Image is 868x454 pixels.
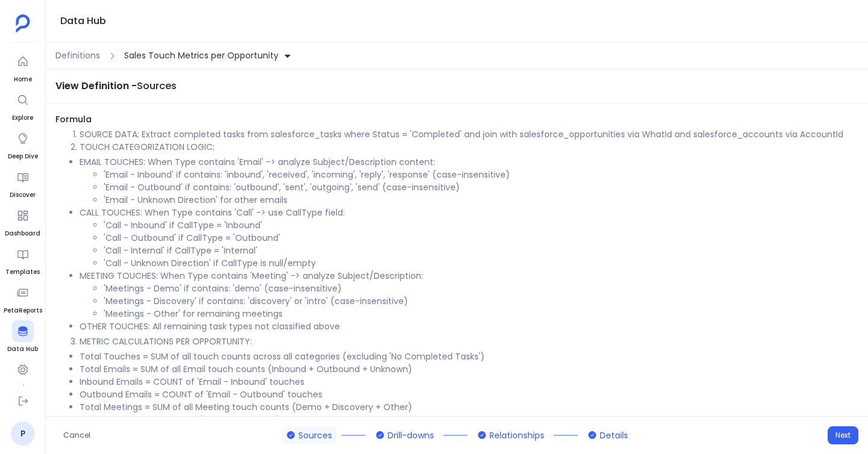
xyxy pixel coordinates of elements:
[5,267,40,277] span: Templates
[80,335,858,348] li: METRIC CALCULATIONS PER OPPORTUNITY:
[104,244,858,257] li: 'Call - Internal' if CallType = 'Internal'
[4,306,42,316] span: PetaReports
[8,128,38,161] a: Deep Dive
[9,383,37,393] span: Settings
[4,282,42,316] a: PetaReports
[80,401,858,414] li: Total Meetings = SUM of all Meeting touch counts (Demo + Discovery + Other)
[122,46,294,66] button: Sales Touch Metrics per Opportunity
[583,426,633,444] button: Details
[473,426,549,444] button: Relationships
[55,49,100,62] span: Definitions
[371,426,439,444] button: Drill-downs
[80,350,858,363] li: Total Touches = SUM of all touch counts across all categories (excluding 'No Completed Tasks')
[137,79,177,93] span: Sources
[11,421,35,446] a: P
[55,79,137,93] span: View Definition -
[12,113,34,123] span: Explore
[5,229,40,238] span: Dashboard
[9,359,37,393] a: Settings
[104,169,858,181] li: 'Email - Inbound' if contains: 'inbound', 'received', 'incoming', 'reply', 'response' (case-insen...
[12,75,34,84] span: Home
[80,270,858,320] li: MEETING TOUCHES: When Type contains 'Meeting' -> analyze Subject/Description:
[124,49,278,62] span: Sales Touch Metrics per Opportunity
[60,13,106,30] h1: Data Hub
[55,426,98,444] button: Cancel
[388,429,434,441] span: Drill-downs
[281,426,337,444] button: Sources
[8,152,38,161] span: Deep Dive
[80,414,858,426] li: Demo Meetings = COUNT of 'Meetings - Demo' touches
[104,308,858,320] li: 'Meetings - Other' for remaining meetings
[80,156,858,207] li: EMAIL TOUCHES: When Type contains 'Email' -> analyze Subject/Description content:
[7,344,38,354] span: Data Hub
[80,207,858,270] li: CALL TOUCHES: When Type contains 'Call' -> use CallType field:
[104,232,858,244] li: 'Call - Outbound' if CallType = 'Outbound'
[104,295,858,308] li: 'Meetings - Discovery' if contains: 'discovery' or 'intro' (case-insensitive)
[5,205,40,238] a: Dashboard
[80,141,858,154] p: TOUCH CATEGORIZATION LOGIC:
[80,376,858,388] li: Inbound Emails = COUNT of 'Email - Inbound' touches
[80,388,858,401] li: Outbound Emails = COUNT of 'Email - Outbound' touches
[828,426,858,444] button: Next
[10,190,36,200] span: Discover
[489,429,544,441] span: Relationships
[104,282,858,295] li: 'Meetings - Demo' if contains: 'demo' (case-insensitive)
[104,194,858,207] li: 'Email - Unknown Direction' for other emails
[80,320,858,333] li: OTHER TOUCHES: All remaining task types not classified above
[298,429,332,441] span: Sources
[104,181,858,194] li: 'Email - Outbound' if contains: 'outbound', 'sent', 'outgoing', 'send' (case-insensitive)
[55,113,858,126] span: Formula
[12,51,34,84] a: Home
[10,166,36,200] a: Discover
[12,89,34,123] a: Explore
[600,429,628,441] span: Details
[80,128,858,141] p: SOURCE DATA: Extract completed tasks from salesforce_tasks where Status = 'Completed' and join wi...
[104,219,858,232] li: 'Call - Inbound' if CallType = 'Inbound'
[5,243,40,277] a: Templates
[7,320,38,354] a: Data Hub
[104,257,858,270] li: 'Call - Unknown Direction' if CallType is null/empty
[16,14,30,33] img: petavue logo
[80,363,858,376] li: Total Emails = SUM of all Email touch counts (Inbound + Outbound + Unknown)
